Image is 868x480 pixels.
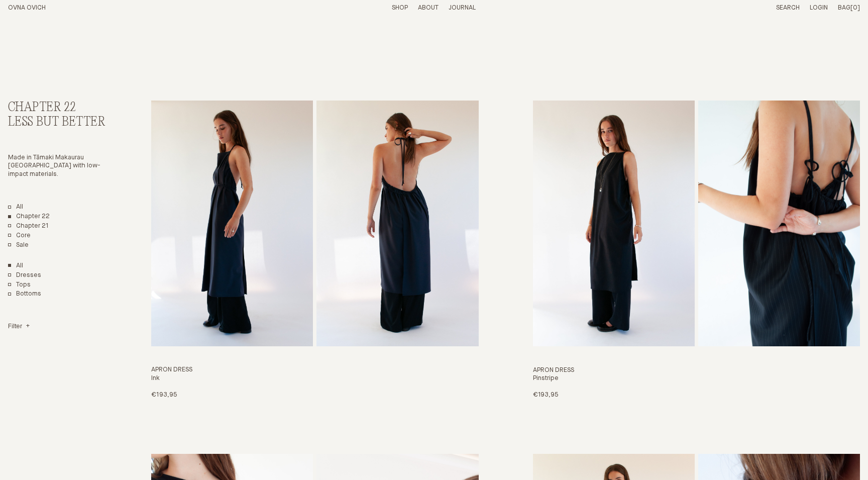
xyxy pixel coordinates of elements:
a: Chapter 21 [8,222,49,231]
summary: Filter [8,323,30,331]
h3: Apron Dress [151,366,478,374]
p: €193,95 [533,391,559,400]
span: Bag [838,5,850,11]
h3: Less But Better [8,115,107,130]
summary: About [418,4,439,13]
img: Apron Dress [533,101,695,346]
a: Apron Dress [151,101,478,400]
a: Bottoms [8,290,41,299]
h4: Ink [151,374,478,383]
p: Made in Tāmaki Makaurau [GEOGRAPHIC_DATA] with low-impact materials. [8,154,107,179]
a: Shop [392,5,408,11]
img: Apron Dress [151,101,313,346]
h3: Apron Dress [533,366,860,375]
a: Show All [8,262,23,270]
a: Login [810,5,828,11]
a: Sale [8,241,29,250]
span: [0] [850,5,860,11]
a: Dresses [8,271,41,280]
a: Search [776,5,800,11]
a: Apron Dress [533,101,860,400]
h2: Chapter 22 [8,101,107,115]
a: Chapter 22 [8,213,50,221]
a: Journal [449,5,476,11]
a: Tops [8,281,31,290]
a: All [8,203,23,212]
a: Home [8,5,46,11]
a: Core [8,232,31,240]
h4: Pinstripe [533,374,860,383]
p: €193,95 [151,391,177,400]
